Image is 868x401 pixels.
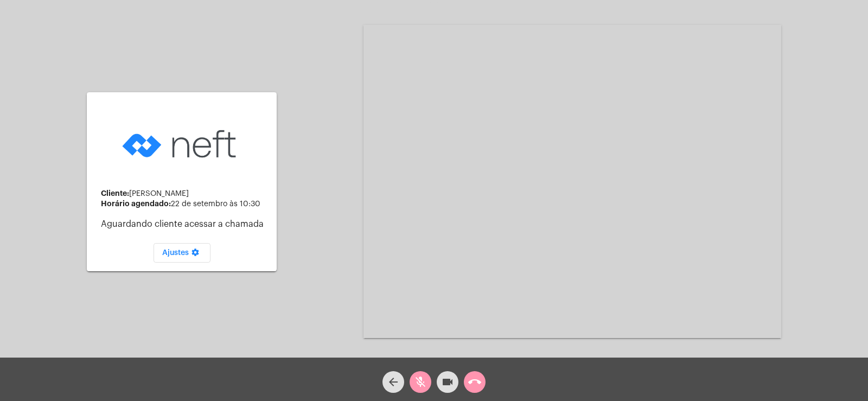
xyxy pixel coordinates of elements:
[119,113,244,175] img: logo-neft-novo-2.png
[441,375,454,389] mat-icon: videocam
[101,189,129,197] strong: Cliente:
[154,243,210,263] button: Ajustes
[101,200,268,208] div: 22 de setembro às 10:30
[101,200,171,207] strong: Horário agendado:
[189,248,202,261] mat-icon: settings
[414,375,427,389] mat-icon: mic_off
[468,375,481,389] mat-icon: call_end
[387,375,400,389] mat-icon: arrow_back
[101,219,268,229] p: Aguardando cliente acessar a chamada
[101,189,268,198] div: [PERSON_NAME]
[162,249,202,257] span: Ajustes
